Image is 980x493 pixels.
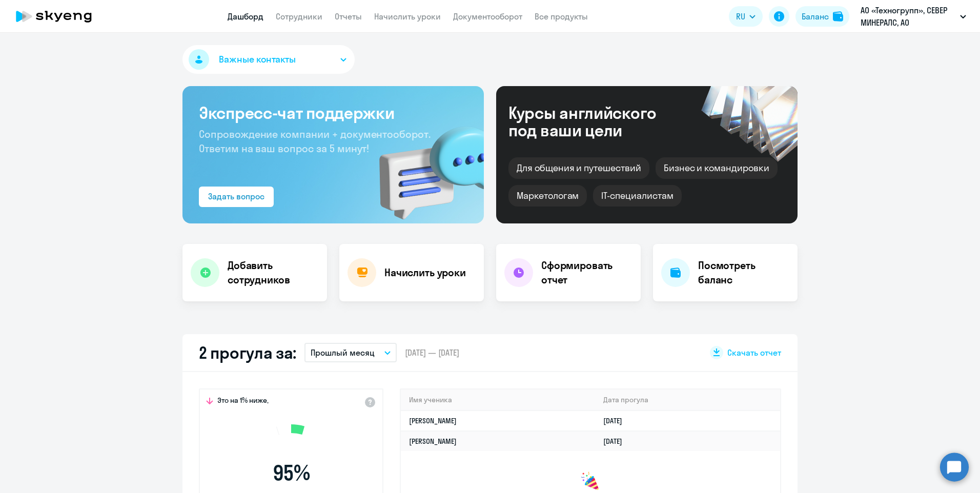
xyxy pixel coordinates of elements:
[311,346,375,359] p: Прошлый месяц
[199,342,296,363] h2: 2 прогула за:
[656,157,778,179] div: Бизнес и командировки
[729,6,763,27] button: RU
[384,265,466,280] h4: Начислить уроки
[304,343,397,362] button: Прошлый месяц
[541,258,632,287] h4: Сформировать отчет
[508,157,649,179] div: Для общения и путешествий
[595,389,780,410] th: Дата прогула
[727,347,781,358] span: Скачать отчет
[833,11,843,22] img: balance
[401,389,595,410] th: Имя ученика
[232,461,350,485] span: 95 %
[795,6,849,27] button: Балансbalance
[199,128,431,155] span: Сопровождение компании + документооборот. Ответим на ваш вопрос за 5 минут!
[335,11,362,22] a: Отчеты
[276,11,322,22] a: Сотрудники
[580,471,601,492] img: congrats
[219,53,296,66] span: Важные контакты
[199,102,467,123] h3: Экспресс-чат поддержки
[698,258,789,287] h4: Посмотреть баланс
[374,11,441,22] a: Начислить уроки
[228,11,263,22] a: Дашборд
[855,4,971,29] button: АО «Техногрупп», СЕВЕР МИНЕРАЛС, АО
[535,11,588,22] a: Все продукты
[453,11,522,22] a: Документооборот
[409,437,457,446] a: [PERSON_NAME]
[508,185,587,207] div: Маркетологам
[228,258,319,287] h4: Добавить сотрудников
[208,190,264,202] div: Задать вопрос
[199,187,274,207] button: Задать вопрос
[217,396,269,408] span: Это на 1% ниже,
[405,347,459,358] span: [DATE] — [DATE]
[508,104,684,139] div: Курсы английского под ваши цели
[182,45,355,74] button: Важные контакты
[802,10,829,23] div: Баланс
[409,416,457,425] a: [PERSON_NAME]
[603,437,630,446] a: [DATE]
[736,10,745,23] span: RU
[364,108,484,223] img: bg-img
[593,185,681,207] div: IT-специалистам
[861,4,956,29] p: АО «Техногрупп», СЕВЕР МИНЕРАЛС, АО
[603,416,630,425] a: [DATE]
